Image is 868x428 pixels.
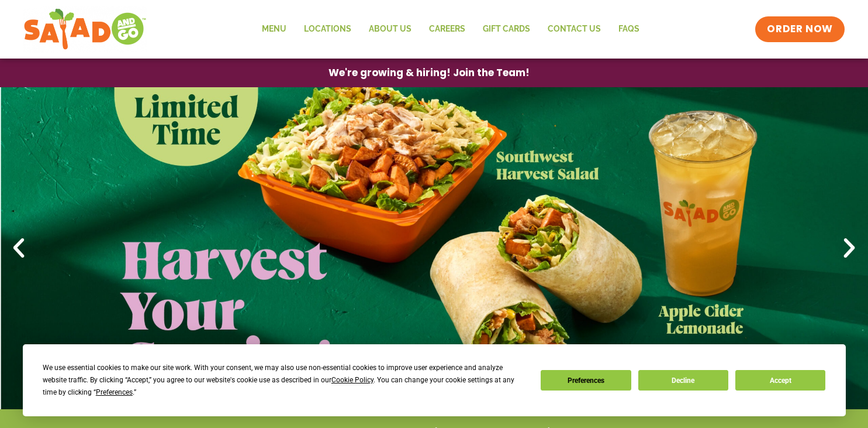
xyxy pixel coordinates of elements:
a: Locations [295,16,360,43]
nav: Menu [253,16,648,43]
button: Accept [735,370,825,391]
button: Decline [638,370,728,391]
span: We're growing & hiring! Join the Team! [328,68,530,78]
button: Preferences [541,370,631,391]
a: Menu [253,16,295,43]
div: We use essential cookies to make our site work. With your consent, we may also use non-essential ... [43,362,527,399]
span: Cookie Policy [331,376,374,384]
a: GIFT CARDS [474,16,539,43]
a: Careers [420,16,474,43]
div: Cookie Consent Prompt [23,344,846,416]
span: Preferences [96,388,133,396]
a: ORDER NOW [755,16,844,42]
span: ORDER NOW [767,22,832,36]
a: We're growing & hiring! Join the Team! [311,59,547,87]
img: new-SAG-logo-768×292 [23,6,147,53]
a: FAQs [610,16,648,43]
a: Contact Us [539,16,610,43]
a: About Us [360,16,420,43]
